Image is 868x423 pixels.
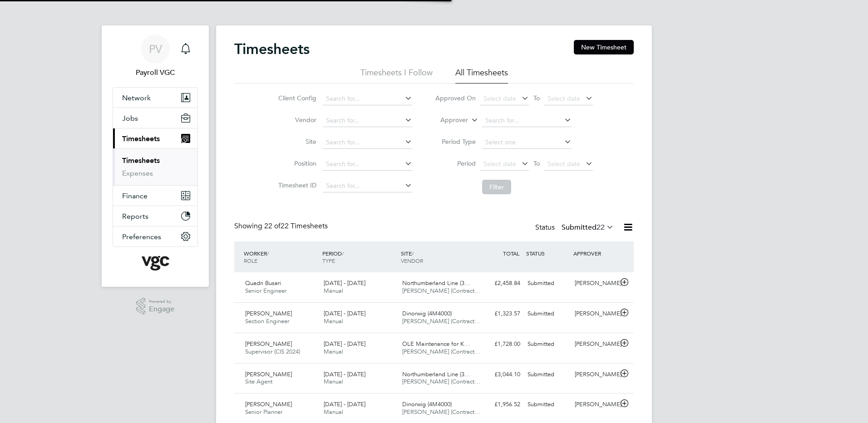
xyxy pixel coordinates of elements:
[276,138,316,146] label: Site
[245,340,292,348] span: [PERSON_NAME]
[571,337,618,352] div: [PERSON_NAME]
[245,279,281,287] span: Quadri Busari
[477,306,524,321] div: £1,323.57
[562,223,614,232] label: Submitted
[435,138,476,146] label: Period Type
[323,93,412,105] input: Search for...
[574,40,634,54] button: New Timesheet
[360,67,433,84] li: Timesheets I Follow
[571,367,618,382] div: [PERSON_NAME]
[324,287,343,295] span: Manual
[234,40,310,58] h2: Timesheets
[402,408,480,416] span: [PERSON_NAME] (Contract…
[412,250,414,257] span: /
[571,276,618,291] div: [PERSON_NAME]
[324,370,365,378] span: [DATE] - [DATE]
[524,397,571,412] div: Submitted
[535,221,616,234] div: Status
[234,221,330,231] div: Showing
[483,94,516,103] span: Select date
[245,348,300,355] span: Supervisor (CIS 2024)
[531,157,542,169] span: To
[122,156,160,165] a: Timesheets
[547,94,580,103] span: Select date
[324,279,365,287] span: [DATE] - [DATE]
[323,136,412,149] input: Search for...
[483,160,516,168] span: Select date
[320,245,399,269] div: PERIOD
[245,370,292,378] span: [PERSON_NAME]
[245,310,292,317] span: [PERSON_NAME]
[401,257,423,264] span: VENDOR
[245,378,272,385] span: Site Agent
[122,93,151,102] span: Network
[427,116,468,125] label: Approver
[113,256,198,271] a: Go to home page
[242,245,320,269] div: WORKER
[482,114,572,127] input: Search for...
[149,298,174,305] span: Powered by
[113,108,197,128] button: Jobs
[276,159,316,167] label: Position
[324,348,343,355] span: Manual
[276,116,316,124] label: Vendor
[402,348,480,355] span: [PERSON_NAME] (Contract…
[482,136,572,149] input: Select one
[245,317,289,325] span: Section Engineer
[323,158,412,171] input: Search for...
[477,367,524,382] div: £3,044.10
[113,226,197,246] button: Preferences
[323,180,412,192] input: Search for...
[524,337,571,352] div: Submitted
[435,94,476,102] label: Approved On
[122,212,148,221] span: Reports
[402,317,480,325] span: [PERSON_NAME] (Contract…
[102,25,209,287] nav: Main navigation
[435,159,476,167] label: Period
[399,245,477,269] div: SITE
[323,114,412,127] input: Search for...
[477,397,524,412] div: £1,956.52
[477,276,524,291] div: £2,458.84
[524,306,571,321] div: Submitted
[276,181,316,189] label: Timesheet ID
[113,148,197,185] div: Timesheets
[264,221,281,231] span: 22 of
[597,223,605,232] span: 22
[267,250,269,257] span: /
[322,257,335,264] span: TYPE
[113,34,198,78] a: PVPayroll VGC
[524,367,571,382] div: Submitted
[122,192,148,200] span: Finance
[113,128,197,148] button: Timesheets
[324,310,365,317] span: [DATE] - [DATE]
[455,67,508,84] li: All Timesheets
[324,378,343,385] span: Manual
[402,378,480,385] span: [PERSON_NAME] (Contract…
[136,298,175,315] a: Powered byEngage
[244,257,257,264] span: ROLE
[113,67,198,78] span: Payroll VGC
[149,305,174,313] span: Engage
[324,340,365,348] span: [DATE] - [DATE]
[402,400,452,408] span: Dinorwig (4M4000)
[276,94,316,102] label: Client Config
[245,287,286,295] span: Senior Engineer
[482,180,511,194] button: Filter
[402,287,480,295] span: [PERSON_NAME] (Contract…
[264,221,328,231] span: 22 Timesheets
[113,186,197,206] button: Finance
[402,370,470,378] span: Northumberland Line (3…
[524,245,571,261] div: STATUS
[149,43,162,55] span: PV
[524,276,571,291] div: Submitted
[571,245,618,261] div: APPROVER
[531,92,542,104] span: To
[113,88,197,108] button: Network
[402,340,470,348] span: OLE Maintenance for K…
[324,408,343,416] span: Manual
[342,250,344,257] span: /
[324,400,365,408] span: [DATE] - [DATE]
[477,337,524,352] div: £1,728.00
[571,397,618,412] div: [PERSON_NAME]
